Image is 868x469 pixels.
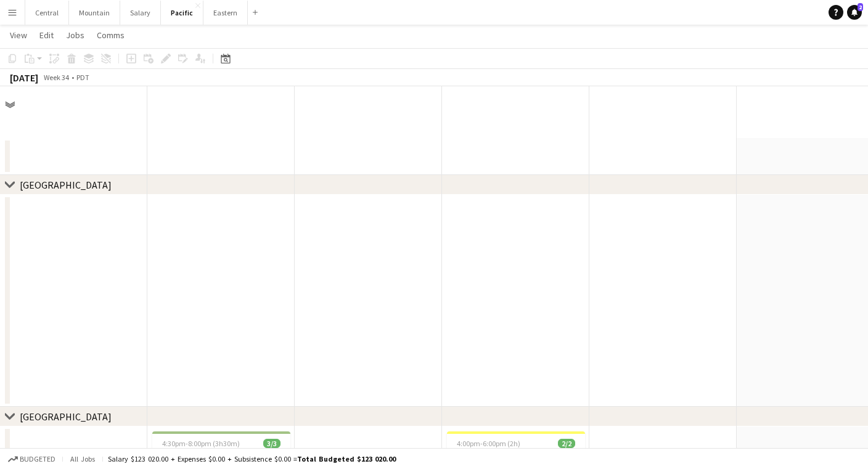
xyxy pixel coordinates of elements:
button: Budgeted [6,452,57,466]
span: 4:00pm-6:00pm (2h) [457,439,520,448]
a: Comms [92,27,129,43]
span: 2/2 [558,439,575,448]
span: All jobs [68,454,97,463]
span: Total Budgeted $123 020.00 [297,454,396,463]
a: View [5,27,32,43]
span: Comms [97,30,125,41]
span: 3/3 [263,439,280,448]
a: Edit [35,27,59,43]
button: Eastern [203,1,248,25]
button: Mountain [69,1,120,25]
button: Central [25,1,69,25]
a: 2 [847,5,862,20]
div: [GEOGRAPHIC_DATA] [20,179,112,191]
div: PDT [76,73,89,82]
div: [DATE] [10,71,38,84]
div: Salary $123 020.00 + Expenses $0.00 + Subsistence $0.00 = [108,454,396,463]
span: Budgeted [20,455,55,463]
span: Edit [39,30,54,41]
button: Pacific [161,1,203,25]
button: Salary [120,1,161,25]
div: [GEOGRAPHIC_DATA] [20,410,112,423]
a: Jobs [61,27,89,43]
span: Week 34 [41,73,72,82]
span: Jobs [66,30,84,41]
span: 2 [858,3,863,11]
span: 4:30pm-8:00pm (3h30m) [162,439,240,448]
span: View [10,30,27,41]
